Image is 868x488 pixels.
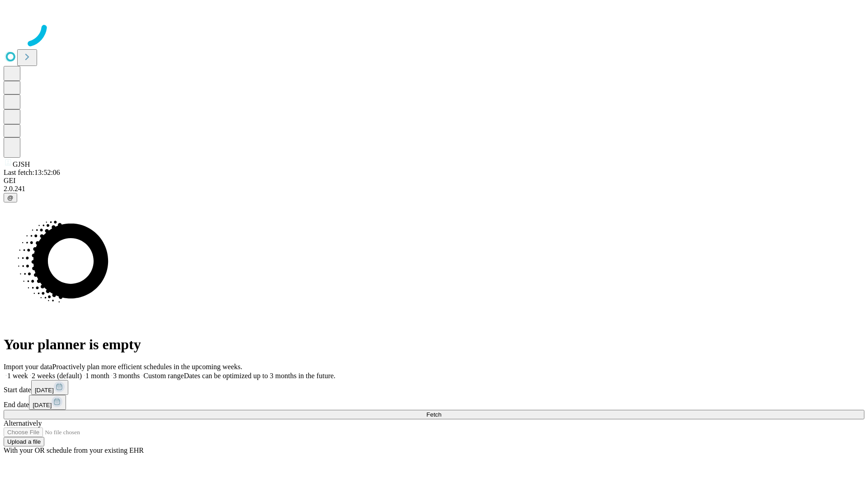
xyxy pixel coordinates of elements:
[4,395,864,410] div: End date
[7,194,14,201] span: @
[4,193,17,202] button: @
[32,372,82,380] span: 2 weeks (default)
[4,169,60,176] span: Last fetch: 13:52:06
[33,402,52,408] span: [DATE]
[7,372,28,380] span: 1 week
[4,410,864,419] button: Fetch
[29,395,66,410] button: [DATE]
[35,387,54,394] span: [DATE]
[4,380,864,395] div: Start date
[52,363,242,371] span: Proactively plan more efficient schedules in the upcoming weeks.
[4,185,864,193] div: 2.0.241
[4,177,864,185] div: GEI
[426,411,441,418] span: Fetch
[4,419,42,427] span: Alternatively
[31,380,68,395] button: [DATE]
[4,336,864,353] h1: Your planner is empty
[4,437,44,446] button: Upload a file
[4,363,52,371] span: Import your data
[143,372,184,380] span: Custom range
[85,372,109,380] span: 1 month
[4,446,144,454] span: With your OR schedule from your existing EHR
[13,160,30,168] span: GJSH
[113,372,140,380] span: 3 months
[184,372,335,380] span: Dates can be optimized up to 3 months in the future.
